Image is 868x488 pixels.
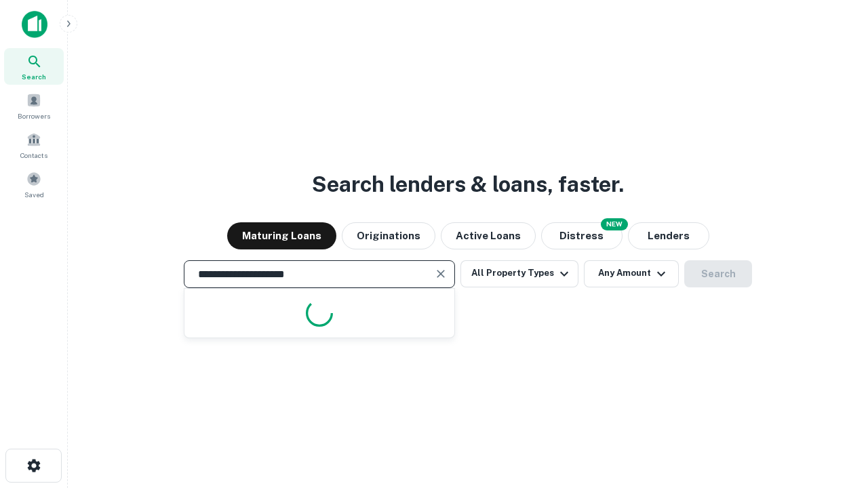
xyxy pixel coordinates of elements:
h3: Search lenders & loans, faster. [312,168,624,201]
img: capitalize-icon.png [22,11,47,38]
a: Borrowers [4,87,64,124]
button: Active Loans [441,222,536,249]
button: Any Amount [584,260,679,287]
button: Maturing Loans [227,222,336,249]
button: Originations [342,222,435,249]
span: Saved [24,189,44,200]
div: NEW [601,218,628,230]
span: Contacts [20,150,47,161]
a: Contacts [4,127,64,163]
a: Saved [4,166,64,203]
span: Search [22,71,46,82]
iframe: Chat Widget [800,380,868,445]
button: Search distressed loans with lien and other non-mortgage details. [541,222,623,249]
a: Search [4,48,64,85]
span: Borrowers [18,110,50,121]
button: Lenders [628,222,709,249]
button: All Property Types [460,260,578,287]
button: Clear [431,264,450,283]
